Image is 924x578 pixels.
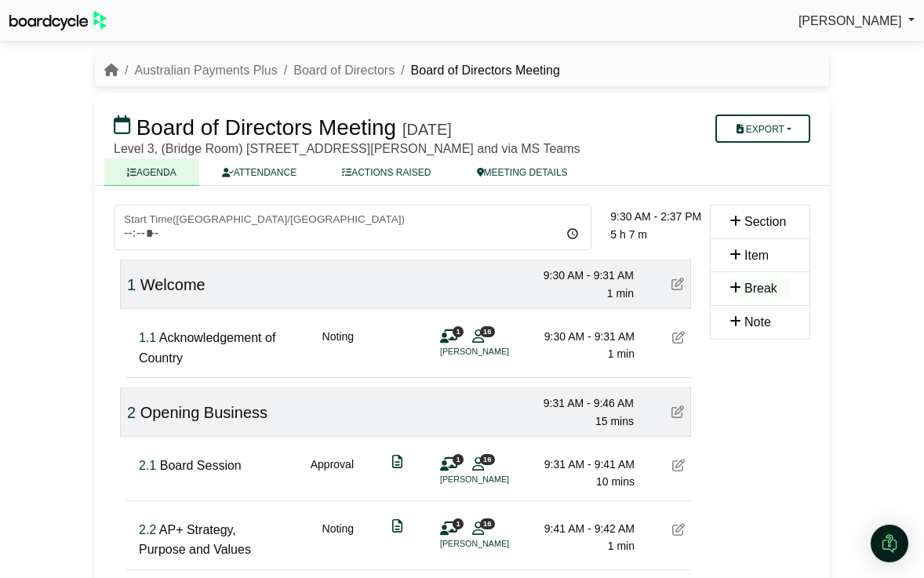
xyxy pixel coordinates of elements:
li: [PERSON_NAME] [440,345,558,358]
div: 9:30 AM - 9:31 AM [524,267,634,284]
span: Board Session [160,459,242,472]
li: Board of Directors Meeting [395,60,560,81]
div: 9:31 AM - 9:46 AM [524,394,634,412]
div: 9:41 AM - 9:42 AM [525,520,635,537]
span: 5 h 7 m [610,228,647,241]
span: Note [744,315,771,329]
span: Acknowledgement of Country [139,331,275,365]
span: Click to fine tune number [139,459,156,472]
a: AGENDA [104,158,199,186]
a: MEETING DETAILS [454,158,591,186]
img: BoardcycleBlackGreen-aaafeed430059cb809a45853b8cf6d952af9d84e6e89e1f1685b34bfd5cb7d64.svg [9,11,107,31]
span: Level 3, (Bridge Room) [STREET_ADDRESS][PERSON_NAME] and via MS Teams [114,142,580,155]
a: Australian Payments Plus [134,64,277,77]
span: 1 min [607,287,634,300]
span: 16 [480,326,495,336]
span: 1 min [608,347,635,360]
div: Noting [322,520,354,560]
span: Item [744,249,769,262]
span: Section [744,215,786,228]
div: 9:30 AM - 9:31 AM [525,328,635,345]
nav: breadcrumb [104,60,560,81]
span: Opening Business [140,404,267,421]
span: 15 mins [595,415,634,427]
a: ACTIONS RAISED [319,158,453,186]
span: 1 [453,326,464,336]
span: 1 min [608,540,635,552]
a: ATTENDANCE [199,158,319,186]
span: 10 mins [596,475,635,488]
div: 9:30 AM - 2:37 PM [610,208,720,225]
div: Open Intercom Messenger [871,525,908,562]
span: Click to fine tune number [127,276,136,293]
div: [DATE] [402,120,452,139]
span: Click to fine tune number [127,404,136,421]
span: 1 [453,518,464,529]
button: Export [715,115,810,143]
div: Noting [322,328,354,368]
span: 1 [453,454,464,464]
a: Board of Directors [293,64,395,77]
span: AP+ Strategy, Purpose and Values [139,523,251,557]
span: Click to fine tune number [139,523,156,536]
span: Break [744,282,777,295]
span: Welcome [140,276,206,293]
span: Board of Directors Meeting [136,115,396,140]
li: [PERSON_NAME] [440,537,558,551]
div: Approval [311,456,354,491]
span: Click to fine tune number [139,331,156,344]
span: [PERSON_NAME] [798,14,902,27]
a: [PERSON_NAME] [798,11,915,31]
div: 9:31 AM - 9:41 AM [525,456,635,473]
span: 16 [480,454,495,464]
li: [PERSON_NAME] [440,473,558,486]
span: 16 [480,518,495,529]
